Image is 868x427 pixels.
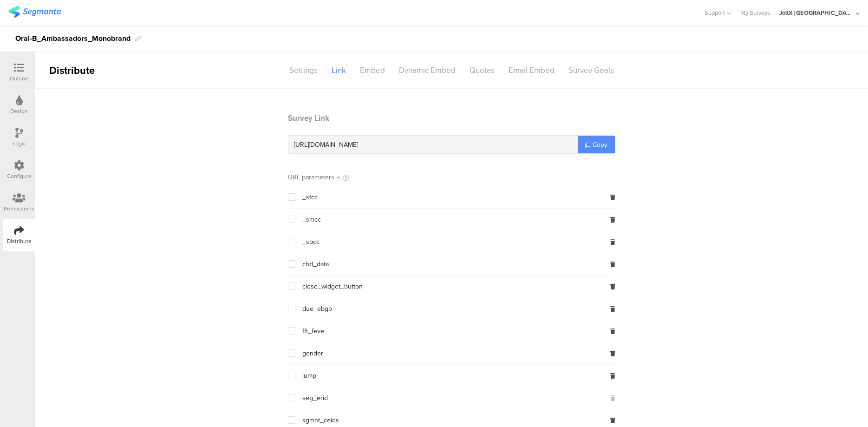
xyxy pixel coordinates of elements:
[302,216,321,223] span: _smcc
[337,174,340,181] i: Sort
[392,62,463,79] div: Dynamic Embed
[302,261,329,268] span: chd_data
[10,107,28,115] div: Design
[10,74,28,83] div: Outline
[294,140,358,150] span: [URL][DOMAIN_NAME]
[325,62,353,79] div: Link
[502,62,561,79] div: Email Embed
[463,62,502,79] div: Quotas
[7,237,32,245] div: Distribute
[593,140,607,150] span: Copy
[288,172,334,182] div: URL parameters
[302,305,332,313] span: due_ebgb
[302,372,316,380] span: jump
[302,238,320,246] span: _spcc
[779,8,854,17] div: JoltX [GEOGRAPHIC_DATA]
[302,328,324,335] span: fft_feve
[13,139,26,148] div: Logic
[288,112,615,124] header: Survey Link
[7,172,32,180] div: Configure
[4,204,34,213] div: Permissions
[35,63,142,78] div: Distribute
[8,6,61,18] img: segmanta logo
[561,62,621,79] div: Survey Goals
[302,417,339,424] span: sgmnt_ceids
[302,194,318,201] span: _sfcc
[282,62,325,79] div: Settings
[302,394,328,402] span: seg_erid
[15,31,131,46] div: Oral-B_Ambassadors_Monobrand
[302,283,363,290] span: close_widget_button
[705,8,725,17] span: Support
[302,350,323,357] span: gender
[353,62,392,79] div: Embed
